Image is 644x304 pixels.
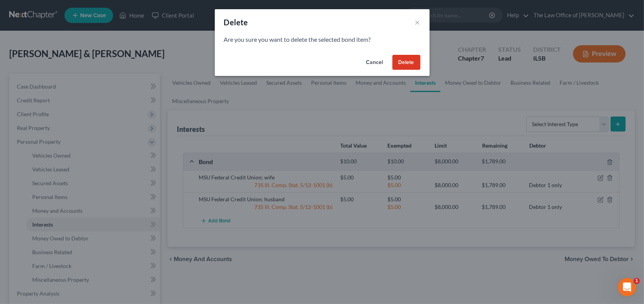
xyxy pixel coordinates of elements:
[360,55,389,70] button: Cancel
[224,17,248,28] div: Delete
[618,278,636,296] iframe: Intercom live chat
[634,278,640,284] span: 1
[415,18,420,27] button: ×
[392,55,420,70] button: Delete
[224,35,420,44] p: Are you sure you want to delete the selected bond item?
